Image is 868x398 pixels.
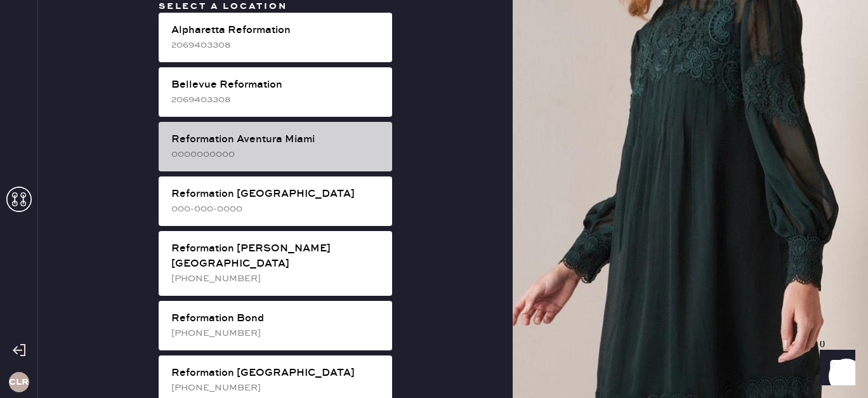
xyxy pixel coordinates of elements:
[171,23,382,38] div: Alpharetta Reformation
[171,241,382,272] div: Reformation [PERSON_NAME][GEOGRAPHIC_DATA]
[171,187,382,202] div: Reformation [GEOGRAPHIC_DATA]
[171,202,382,216] div: 000-000-0000
[171,272,382,286] div: [PHONE_NUMBER]
[808,341,862,395] iframe: Front Chat
[171,147,382,161] div: 0000000000
[159,1,287,12] span: Select a location
[171,311,382,326] div: Reformation Bond
[171,366,382,381] div: Reformation [GEOGRAPHIC_DATA]
[171,381,382,395] div: [PHONE_NUMBER]
[171,93,382,107] div: 2069403308
[171,132,382,147] div: Reformation Aventura Miami
[171,38,382,52] div: 2069403308
[171,326,382,340] div: [PHONE_NUMBER]
[9,378,29,387] h3: CLR
[171,77,382,93] div: Bellevue Reformation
